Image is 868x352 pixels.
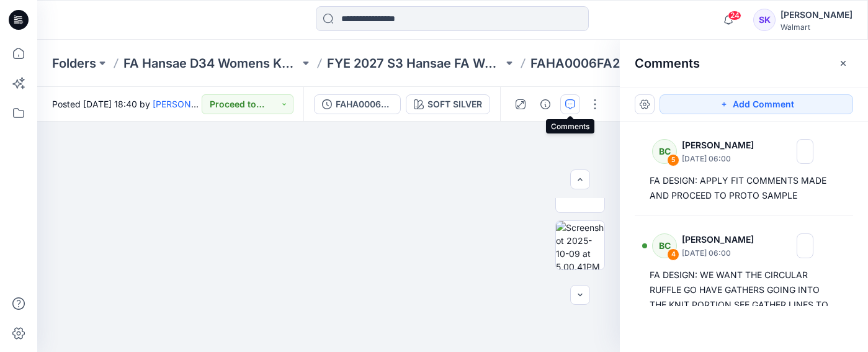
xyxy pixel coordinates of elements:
img: Screenshot 2025-10-09 at 5.00.41PM [556,221,604,269]
a: FYE 2027 S3 Hansae FA Womens [327,55,503,72]
button: Details [535,94,555,114]
button: Add Comment [660,94,853,114]
div: SK [753,9,776,31]
span: Posted [DATE] 18:40 by [52,97,202,111]
div: BC [652,139,677,164]
div: 4 [667,248,679,261]
a: [PERSON_NAME] [153,99,224,109]
button: SOFT SILVER [406,94,490,114]
p: [DATE] 06:00 [682,247,762,259]
div: 5 [667,154,679,166]
p: [PERSON_NAME] [682,232,762,247]
p: [PERSON_NAME] [682,138,762,153]
div: FA DESIGN: APPLY FIT COMMENTS MADE AND PROCEED TO PROTO SAMPLE [650,173,838,203]
div: BC [652,233,677,258]
p: FAHA0006FA26_LS RUFFLE MIXY DRESS [530,55,707,72]
h2: Comments [635,56,700,71]
div: FA DESIGN: WE WANT THE CIRCULAR RUFFLE GO HAVE GATHERS GOING INTO THE KNIT PORTION SEE GATHER LIN... [650,268,838,327]
p: [DATE] 06:00 [682,153,762,165]
a: FA Hansae D34 Womens Knits [123,55,300,72]
button: FAHA0006FA26_LS RUFFLE MIXY DRESS [314,94,401,114]
span: 24 [728,11,741,20]
div: [PERSON_NAME] [781,7,852,22]
div: SOFT SILVER [427,97,482,111]
div: FAHA0006FA26_LS RUFFLE MIXY DRESS [336,97,393,111]
a: Folders [52,55,96,72]
div: Walmart [781,22,852,32]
